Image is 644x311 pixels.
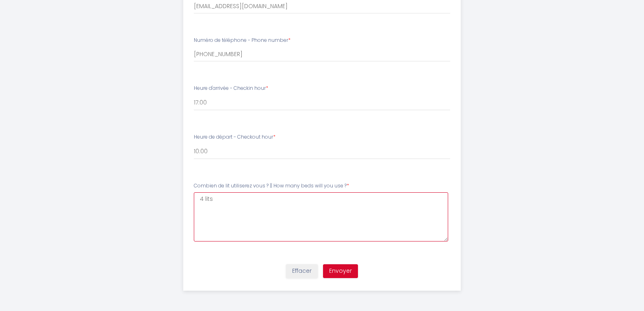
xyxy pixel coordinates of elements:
[194,37,291,44] label: Numéro de téléphone - Phone number
[286,264,318,278] button: Effacer
[323,264,358,278] button: Envoyer
[194,133,275,141] label: Heure de départ - Checkout hour
[194,85,268,92] label: Heure d'arrivée - Checkin hour
[194,182,349,190] label: Combien de lit utiliserez vous ? || How many beds will you use ?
